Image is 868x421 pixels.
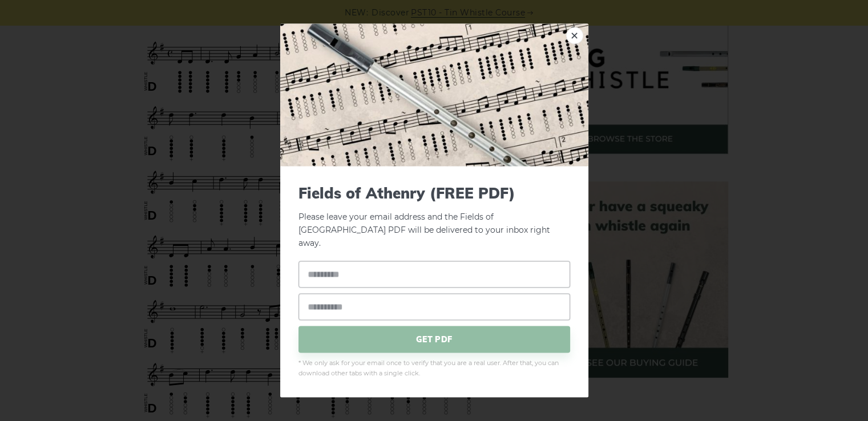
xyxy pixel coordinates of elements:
[298,359,570,379] span: * We only ask for your email once to verify that you are a real user. After that, you can downloa...
[298,184,570,249] p: Please leave your email address and the Fields of [GEOGRAPHIC_DATA] PDF will be delivered to your...
[298,184,570,202] span: Fields of Athenry (FREE PDF)
[280,23,588,166] img: Tin Whistle Tab Preview
[298,326,570,353] span: GET PDF
[566,27,583,44] a: ×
